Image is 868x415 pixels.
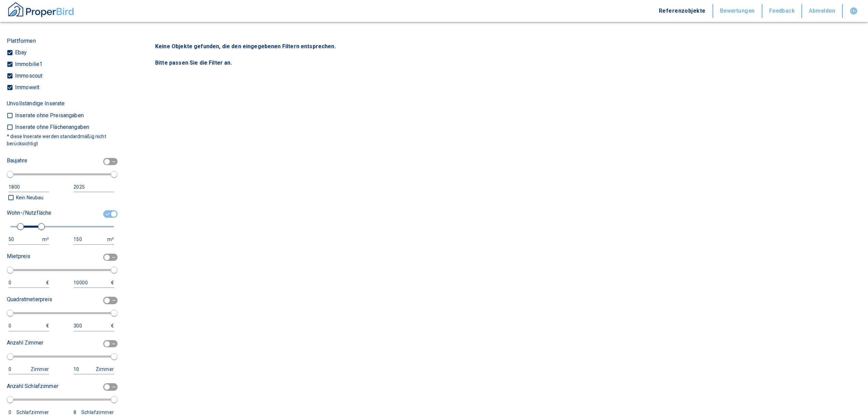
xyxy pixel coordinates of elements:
p: Plattformen [7,37,36,45]
p: Immoscout [13,73,42,79]
button: Referenzobjekte [652,4,713,18]
div: m² [100,235,114,244]
p: Wohn-/Nutzfläche [7,209,51,217]
p: Immobilie1 [13,62,43,67]
p: Baujahre [7,157,27,165]
p: Ebay [13,50,27,55]
button: ProperBird Logo and Home Button [7,1,75,21]
p: Anzahl Zimmer [7,339,43,347]
p: Inserate ohne Preisangaben [13,113,84,118]
p: Kein Neubau [14,194,43,201]
p: Immowelt [13,85,39,90]
button: Feedback [762,4,802,18]
p: Anzahl Schlafzimmer [7,382,58,390]
div: 150 [73,235,100,244]
p: Unvollständige Inserate [7,99,65,108]
img: ProperBird Logo and Home Button [7,1,75,18]
p: Inserate ohne Flächenangaben [13,124,89,130]
div: m² [36,235,49,244]
p: * diese Inserate werden standardmäßig nicht berücksichtigt [7,133,116,147]
p: Mietpreis [7,252,30,260]
button: 150m² [73,235,114,245]
div: 50 [9,235,36,244]
p: Quadratmeterpreis [7,295,53,304]
button: Abmelden [802,4,843,18]
button: Bewertungen [713,4,762,18]
button: 50m² [9,235,49,245]
p: Keine Objekte gefunden, die den eingegebenen Filtern entsprechen. Bitte passen Sie die Filter an. [155,42,839,67]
